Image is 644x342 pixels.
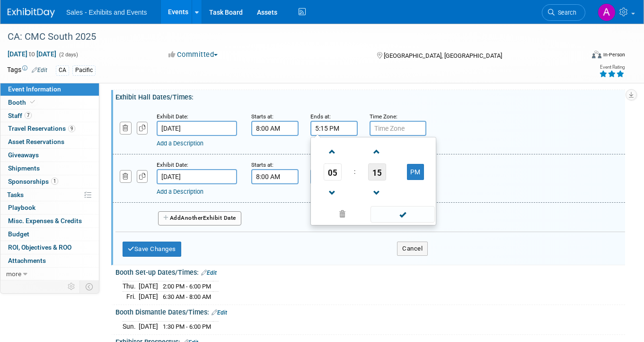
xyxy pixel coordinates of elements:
[368,163,386,180] span: Pick Minute
[68,125,75,132] span: 9
[603,51,625,58] div: In-Person
[80,280,99,293] td: Toggle Event Tabs
[370,121,426,136] input: Time Zone
[157,140,203,147] a: Add a Description
[0,149,99,162] a: Giveaways
[25,112,32,119] span: 7
[165,50,221,60] button: Committed
[251,169,299,184] input: Start Time
[72,65,96,75] div: Pacific
[4,28,573,45] div: CA: CMC South 2025
[8,8,55,18] img: ExhibitDay
[0,201,99,214] a: Playbook
[201,270,217,276] a: Edit
[157,169,237,184] input: Date
[139,291,158,301] td: [DATE]
[123,321,139,331] td: Sun.
[8,257,46,264] span: Attachments
[8,164,40,172] span: Shipments
[310,113,331,120] small: Ends at:
[157,162,188,168] small: Exhibit Date:
[592,51,601,58] img: Format-Inperson.png
[0,122,99,135] a: Travel Reservations9
[384,52,502,59] span: [GEOGRAPHIC_DATA], [GEOGRAPHIC_DATA]
[0,189,99,201] a: Tasks
[51,178,58,185] span: 1
[158,211,241,225] button: AddAnotherExhibit Date
[27,50,36,58] span: to
[370,113,397,120] small: Time Zone:
[115,305,625,317] div: Booth Dismantle Dates/Times:
[115,265,625,278] div: Booth Set-up Dates/Times:
[397,242,428,256] button: Cancel
[352,163,357,180] td: :
[63,280,80,293] td: Personalize Event Tab Strip
[0,162,99,175] a: Shipments
[7,65,47,76] td: Tags
[0,254,99,267] a: Attachments
[8,125,75,132] span: Travel Reservations
[66,9,147,16] span: Sales - Exhibits and Events
[157,121,237,136] input: Date
[599,65,625,70] div: Event Rating
[313,208,371,221] a: Clear selection
[0,135,99,148] a: Asset Reservations
[251,121,299,136] input: Start Time
[139,321,158,331] td: [DATE]
[368,180,386,205] a: Decrement Minute
[8,112,32,119] span: Staff
[123,242,181,257] button: Save Changes
[0,241,99,254] a: ROI, Objectives & ROO
[8,230,29,238] span: Budget
[212,309,227,316] a: Edit
[0,215,99,227] a: Misc. Expenses & Credits
[324,139,342,163] a: Increment Hour
[368,139,386,163] a: Increment Minute
[534,49,625,63] div: Event Format
[123,281,139,292] td: Thu.
[8,85,61,93] span: Event Information
[542,4,585,21] a: Search
[115,90,625,102] div: Exhibit Hall Dates/Times:
[251,162,273,168] small: Starts at:
[8,204,35,211] span: Playbook
[324,163,342,180] span: Pick Hour
[181,215,203,221] span: Another
[0,268,99,280] a: more
[8,99,37,106] span: Booth
[8,138,64,145] span: Asset Reservations
[56,65,69,75] div: CA
[8,217,82,225] span: Misc. Expenses & Credits
[8,178,58,185] span: Sponsorships
[407,164,424,180] button: PM
[598,3,616,21] img: Alexandra Horne
[163,293,211,300] span: 6:30 AM - 8:00 AM
[139,281,158,292] td: [DATE]
[7,50,57,58] span: [DATE] [DATE]
[0,228,99,241] a: Budget
[6,270,21,278] span: more
[8,243,71,251] span: ROI, Objectives & ROO
[58,52,78,58] span: (2 days)
[0,175,99,188] a: Sponsorships1
[0,83,99,96] a: Event Information
[555,9,576,16] span: Search
[7,191,24,198] span: Tasks
[0,109,99,122] a: Staff7
[123,291,139,301] td: Fri.
[32,67,47,73] a: Edit
[0,96,99,109] a: Booth
[157,188,203,195] a: Add a Description
[30,99,35,105] i: Booth reservation complete
[251,113,273,120] small: Starts at:
[157,113,188,120] small: Exhibit Date:
[370,208,435,222] a: Done
[163,283,211,290] span: 2:00 PM - 6:00 PM
[163,323,211,330] span: 1:30 PM - 6:00 PM
[310,121,358,136] input: End Time
[8,151,39,159] span: Giveaways
[324,180,342,205] a: Decrement Hour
